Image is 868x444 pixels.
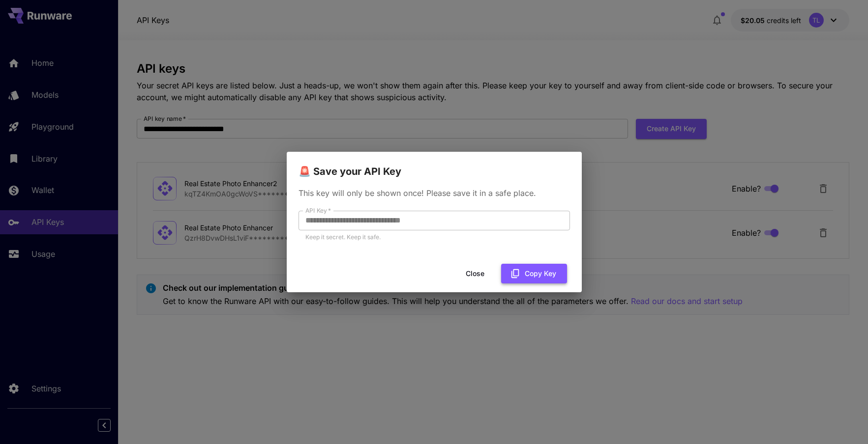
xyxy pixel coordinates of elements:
p: This key will only be shown once! Please save it in a safe place. [299,187,570,199]
button: Copy Key [501,264,567,284]
iframe: Chat Widget [819,397,868,444]
h2: 🚨 Save your API Key [287,152,582,179]
label: API Key [305,206,331,215]
p: Keep it secret. Keep it safe. [305,232,563,242]
button: Close [453,264,497,284]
